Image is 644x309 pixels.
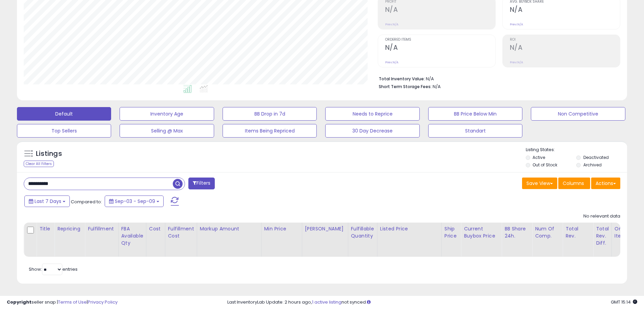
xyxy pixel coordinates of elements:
span: ROI [510,38,620,42]
label: Active [533,154,545,160]
div: Total Rev. Diff. [596,225,609,247]
small: Prev: N/A [385,60,398,64]
div: Total Rev. [565,225,590,240]
div: Listed Price [380,225,439,232]
button: Columns [558,178,590,189]
button: Non Competitive [531,107,625,121]
button: Needs to Reprice [325,107,419,121]
span: Compared to: [71,199,102,205]
button: Filters [188,178,215,189]
div: seller snap | | [7,299,118,306]
p: Listing States: [526,147,627,153]
button: Last 7 Days [24,195,70,207]
a: 1 active listing [312,299,341,305]
button: Top Sellers [17,124,111,138]
div: Fulfillable Quantity [351,225,374,240]
h5: Listings [36,149,62,159]
div: Num of Comp. [535,225,560,240]
button: BB Price Below Min [428,107,522,121]
span: Last 7 Days [35,198,61,205]
a: Privacy Policy [88,299,118,305]
span: Sep-03 - Sep-09 [115,198,155,205]
div: [PERSON_NAME] [305,225,345,232]
div: Fulfillment [88,225,115,232]
label: Archived [583,162,602,168]
b: Total Inventory Value: [379,76,425,82]
button: Standart [428,124,522,138]
span: N/A [433,83,441,90]
label: Deactivated [583,154,609,160]
div: Fulfillment Cost [168,225,194,240]
h2: N/A [510,6,620,15]
button: 30 Day Decrease [325,124,419,138]
div: Markup Amount [200,225,258,232]
h2: N/A [510,44,620,53]
button: Default [17,107,111,121]
div: Last InventoryLab Update: 2 hours ago, not synced. [227,299,637,306]
button: Items Being Repriced [223,124,317,138]
button: Actions [591,178,620,189]
b: Short Term Storage Fees: [379,84,432,89]
div: Current Buybox Price [464,225,499,240]
div: Ordered Items [615,225,639,240]
strong: Copyright [7,299,32,305]
div: No relevant data [583,213,620,220]
label: Out of Stock [533,162,557,168]
div: Title [39,225,51,232]
small: Prev: N/A [510,22,523,26]
a: Terms of Use [58,299,87,305]
div: BB Share 24h. [504,225,529,240]
button: Sep-03 - Sep-09 [105,195,164,207]
div: Clear All Filters [24,161,54,167]
span: Ordered Items [385,38,495,42]
span: Show: entries [29,266,78,272]
div: Ship Price [444,225,458,240]
div: Cost [149,225,162,232]
h2: N/A [385,6,495,15]
button: Inventory Age [120,107,214,121]
span: Columns [563,180,584,187]
button: Save View [522,178,557,189]
button: Selling @ Max [120,124,214,138]
span: 2025-09-17 15:14 GMT [611,299,637,305]
div: FBA Available Qty [121,225,143,247]
small: Prev: N/A [385,22,398,26]
div: Repricing [57,225,82,232]
small: Prev: N/A [510,60,523,64]
button: BB Drop in 7d [223,107,317,121]
li: N/A [379,74,615,82]
div: Min Price [264,225,299,232]
h2: N/A [385,44,495,53]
